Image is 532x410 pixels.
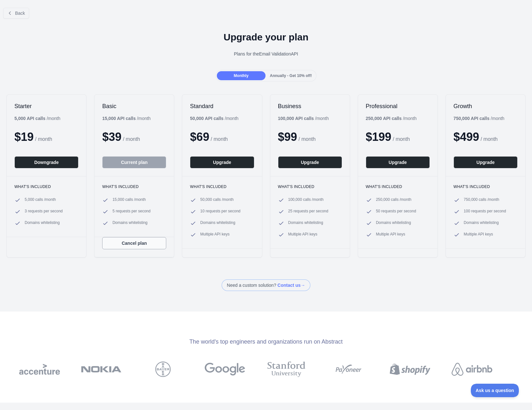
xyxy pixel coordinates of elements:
[366,102,430,110] h2: Professional
[278,115,329,122] div: / month
[278,102,342,110] h2: Business
[471,384,519,397] iframe: Toggle Customer Support
[190,115,238,122] div: / month
[366,116,402,121] b: 250,000 API calls
[190,116,224,121] b: 50,000 API calls
[278,116,314,121] b: 100,000 API calls
[190,102,254,110] h2: Standard
[366,115,417,122] div: / month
